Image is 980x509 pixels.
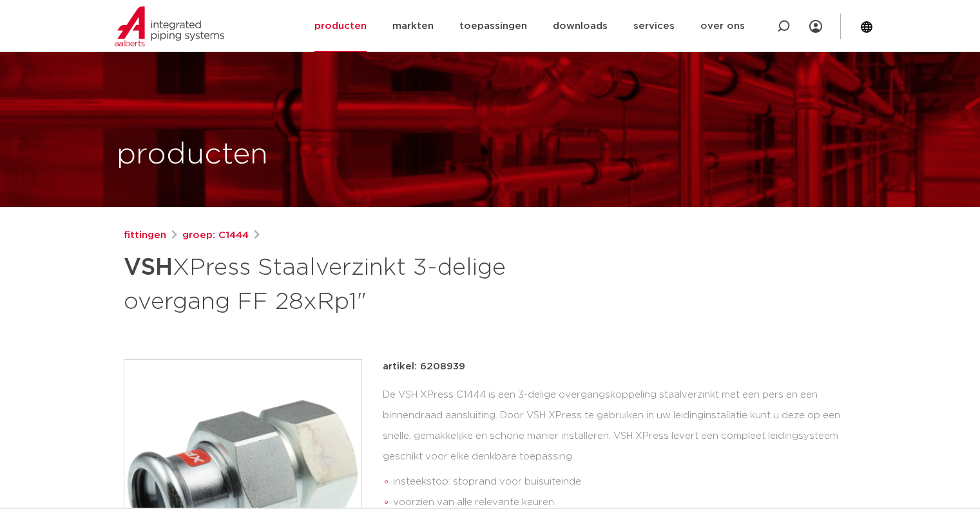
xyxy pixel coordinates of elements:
h1: XPress Staalverzinkt 3-delige overgang FF 28xRp1" [124,248,608,318]
h1: producten [117,134,268,176]
strong: VSH [124,256,173,279]
li: insteekstop: stoprand voor buisuiteinde [393,472,857,492]
a: fittingen [124,228,166,243]
a: groep: C1444 [182,228,249,243]
p: artikel: 6208939 [383,359,465,375]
